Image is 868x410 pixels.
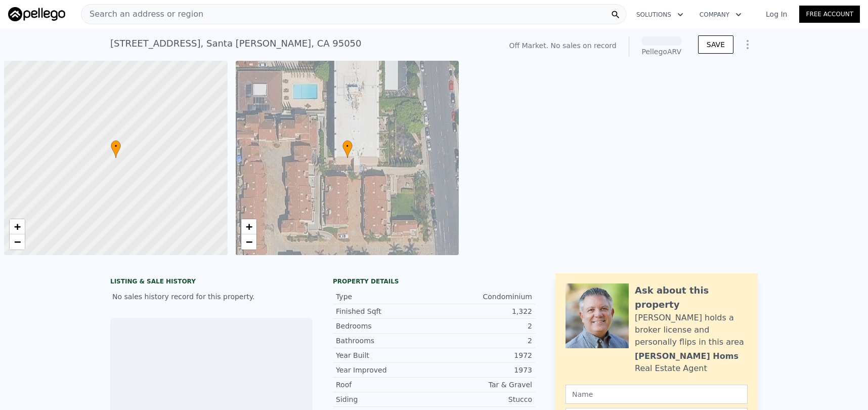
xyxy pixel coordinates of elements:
div: Siding [336,394,434,404]
span: • [342,142,353,151]
div: [PERSON_NAME] holds a broker license and personally flips in this area [635,312,748,348]
input: Name [566,385,748,404]
a: Zoom out [241,234,256,250]
div: Roof [336,380,434,390]
div: Year Built [336,350,434,360]
div: [PERSON_NAME] Homs [635,350,739,362]
button: Solutions [628,6,691,24]
button: SAVE [698,35,733,54]
span: • [111,142,121,151]
div: Off Market. No sales on record [509,40,616,51]
a: Zoom out [10,234,25,250]
div: [STREET_ADDRESS] , Santa [PERSON_NAME] , CA 95050 [110,36,362,51]
span: − [245,235,252,248]
div: 1,322 [434,306,532,316]
button: Show Options [737,34,758,55]
a: Log In [754,9,799,19]
div: Pellego ARV [641,47,682,57]
div: 2 [434,336,532,346]
div: Real Estate Agent [635,362,707,375]
button: Company [691,6,750,24]
div: Ask about this property [635,283,748,312]
div: Stucco [434,394,532,404]
div: 1972 [434,350,532,360]
a: Zoom in [10,219,25,234]
div: Bedrooms [336,321,434,331]
div: Property details [333,277,535,285]
div: • [342,140,353,158]
span: Search an address or region [81,8,203,20]
a: Zoom in [241,219,256,234]
div: Tar & Gravel [434,380,532,390]
a: Free Account [799,6,860,23]
div: Bathrooms [336,336,434,346]
div: Finished Sqft [336,306,434,316]
span: + [14,220,21,233]
div: Condominium [434,292,532,302]
div: 1973 [434,365,532,375]
img: Pellego [8,7,65,21]
div: LISTING & SALE HISTORY [110,277,313,288]
div: Type [336,292,434,302]
div: Year Improved [336,365,434,375]
span: + [245,220,252,233]
div: No sales history record for this property. [110,288,313,306]
span: − [14,235,21,248]
div: • [111,140,121,158]
div: 2 [434,321,532,331]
